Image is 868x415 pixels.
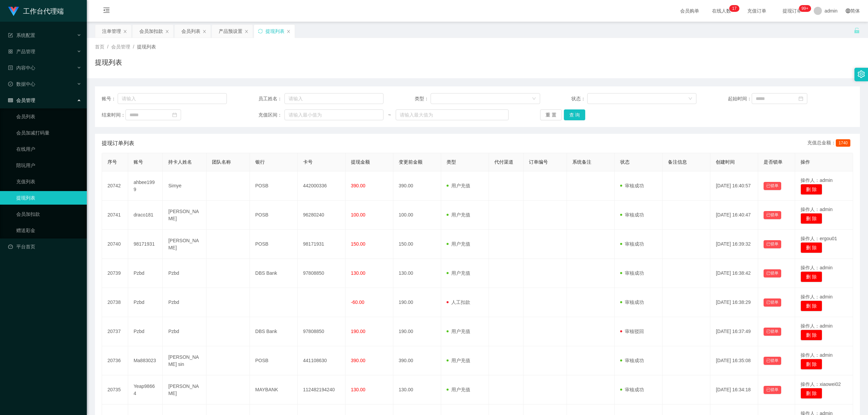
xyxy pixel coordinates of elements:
td: 96280240 [298,201,346,230]
span: 190.00 [351,329,366,334]
span: 在线人数 [709,8,734,13]
span: 人工扣款 [447,299,470,305]
span: 操作人：admin [801,265,832,270]
td: [DATE] 16:35:08 [710,346,758,375]
span: 390.00 [351,183,366,188]
div: 注单管理 [102,25,121,38]
button: 删 除 [801,242,822,253]
i: 图标: close [202,29,206,34]
span: 会员管理 [111,44,130,49]
span: 用户充值 [447,183,470,188]
span: 审核成功 [620,299,644,305]
td: 130.00 [393,375,441,404]
td: 97808850 [298,259,346,288]
td: Pzbd [128,259,163,288]
span: 用户充值 [447,329,470,334]
div: 提现列表 [265,25,284,38]
span: 1740 [836,139,850,147]
span: 订单编号 [529,159,548,165]
span: 提现列表 [137,44,156,49]
td: Pzbd [128,317,163,346]
td: 20742 [102,171,128,201]
button: 已锁单 [764,386,781,394]
div: 充值总金额： [807,139,853,147]
i: 图标: calendar [172,112,177,117]
i: 图标: check-circle-o [8,82,13,86]
td: 20736 [102,346,128,375]
span: 类型 [447,159,456,165]
span: -60.00 [351,299,364,305]
i: 图标: profile [8,65,13,70]
span: 审核成功 [620,358,644,363]
span: ~ [383,111,396,119]
span: 操作人：admin [801,352,832,358]
button: 已锁单 [764,298,781,307]
input: 请输入 [118,93,227,104]
button: 删 除 [801,184,822,195]
td: POSB [250,171,298,201]
td: 98171931 [128,230,163,259]
span: 用户充值 [447,270,470,276]
a: 会员加扣款 [16,207,81,221]
button: 查 询 [564,109,586,120]
td: [DATE] 16:38:29 [710,288,758,317]
sup: 17 [729,5,739,12]
span: 结束时间： [102,111,125,119]
td: [DATE] 16:37:49 [710,317,758,346]
td: 20735 [102,375,128,404]
span: 操作人：admin [801,294,832,299]
td: DBS Bank [250,317,298,346]
td: POSB [250,230,298,259]
td: 20737 [102,317,128,346]
span: 100.00 [351,212,366,217]
span: 数据中心 [8,81,35,87]
span: 员工姓名： [258,95,285,102]
td: 20740 [102,230,128,259]
span: 变更前金额 [399,159,422,165]
div: 产品预设置 [219,25,242,38]
td: [PERSON_NAME] [163,201,206,230]
i: 图标: setting [857,70,865,78]
button: 已锁单 [764,269,781,277]
span: 操作人：admin [801,178,832,183]
td: Yeap98664 [128,375,163,404]
a: 工作台代理端 [8,8,64,14]
span: 团队名称 [212,159,231,165]
a: 在线用户 [16,142,81,156]
td: [DATE] 16:40:47 [710,201,758,230]
a: 会员列表 [16,110,81,123]
a: 提现列表 [16,191,81,205]
td: 20738 [102,288,128,317]
td: 390.00 [393,346,441,375]
span: 150.00 [351,241,366,247]
button: 删 除 [801,330,822,340]
i: 图标: close [165,29,169,34]
a: 陪玩用户 [16,159,81,172]
button: 已锁单 [764,328,781,336]
span: 审核成功 [620,270,644,276]
span: 操作人：xiaowei02 [801,381,841,387]
td: 390.00 [393,171,441,201]
i: 图标: down [688,97,692,101]
span: 账号： [102,95,118,102]
i: 图标: sync [258,29,263,34]
td: [DATE] 16:38:42 [710,259,758,288]
i: 图标: calendar [798,96,803,101]
button: 删 除 [801,213,822,224]
span: 130.00 [351,270,366,276]
p: 7 [734,5,737,12]
td: MAYBANK [250,375,298,404]
h1: 工作台代理端 [23,0,64,22]
i: 图标: form [8,33,13,38]
span: 产品管理 [8,49,35,54]
button: 删 除 [801,388,822,399]
a: 图标: dashboard平台首页 [8,240,81,253]
i: 图标: down [532,97,536,101]
td: 130.00 [393,259,441,288]
button: 已锁单 [764,357,781,365]
button: 已锁单 [764,211,781,219]
td: Simye [163,171,206,201]
td: [DATE] 16:34:18 [710,375,758,404]
span: 操作人：admin [801,207,832,212]
span: 操作人：ergou01 [801,236,837,241]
